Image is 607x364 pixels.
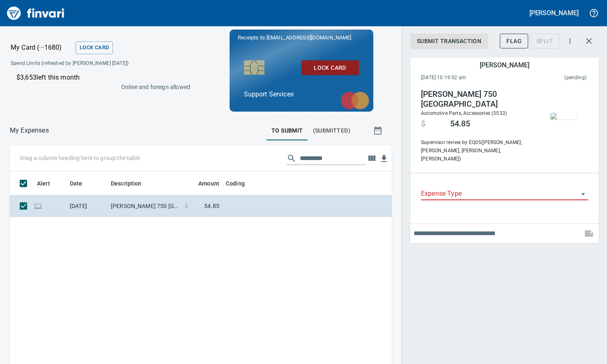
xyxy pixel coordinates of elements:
button: Close transaction [579,31,599,51]
h4: [PERSON_NAME] 750 [GEOGRAPHIC_DATA] [421,89,533,109]
span: Description [111,179,152,188]
button: Choose columns to display [366,152,378,165]
span: $ [421,119,425,129]
p: Support Services [244,89,359,99]
button: [PERSON_NAME] [527,7,581,19]
span: Spend Limits (refreshed by [PERSON_NAME] [DATE]) [11,60,159,68]
span: Date [70,179,93,188]
p: Drag a column heading here to group the table [20,154,140,162]
span: Alert [37,179,50,188]
nav: breadcrumb [10,126,49,135]
span: Coding [226,179,245,188]
span: Flag [506,36,522,46]
div: Transaction still pending, cannot split yet. It usually takes 2-3 days for a merchant to settle a... [530,37,559,44]
p: My Expenses [10,126,49,135]
span: Automotive Parts, Accessories (5533) [421,110,507,116]
span: Lock Card [80,43,109,53]
button: Show transactions within a particular date range [366,121,392,140]
button: More [561,32,579,50]
span: This charge has not been settled by the merchant yet. This usually takes a couple of days but in ... [515,74,586,82]
p: My Card (···1680) [11,43,72,53]
img: mastercard.svg [336,87,373,114]
h5: [PERSON_NAME] [480,61,529,69]
img: receipts%2Ftapani%2F2025-09-29%2F9mFQdhIF8zLowLGbDphOVZksN8b2__SjT1nkE5HcT2MDWqAW8M_thumb.jpg [550,113,577,119]
span: Lock Card [308,63,352,73]
span: To Submit [271,126,303,136]
span: Submit Transaction [417,36,481,46]
span: Amount [188,179,219,188]
span: 54.85 [450,119,470,129]
span: Alert [37,179,61,188]
span: Coding [226,179,255,188]
p: Receipts to: [238,34,365,42]
p: Online and foreign allowed [4,83,190,91]
span: Amount [198,179,219,188]
span: Date [70,179,83,188]
span: Description [111,179,142,188]
button: Submit Transaction [410,34,488,49]
span: This records your note into the expense [579,224,599,243]
span: [DATE] 10:19:52 am [421,74,515,82]
td: [PERSON_NAME] 750 [GEOGRAPHIC_DATA] [108,195,182,217]
span: [EMAIL_ADDRESS][DOMAIN_NAME] [266,34,352,41]
p: $3,653 left this month [16,73,189,82]
span: (Submitted) [313,126,350,136]
h5: [PERSON_NAME] [529,9,579,17]
button: Download table [378,153,390,165]
td: [DATE] [67,195,108,217]
button: Open [577,188,589,200]
button: Lock Card [76,41,113,54]
span: 54.85 [204,202,219,210]
img: Finvari [5,3,67,23]
button: Flag [500,34,528,49]
span: Online transaction [34,203,42,208]
span: Supervisor review by: EQ05 ([PERSON_NAME], [PERSON_NAME], [PERSON_NAME], [PERSON_NAME]) [421,139,533,163]
span: $ [185,202,188,210]
button: Lock Card [301,60,359,76]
